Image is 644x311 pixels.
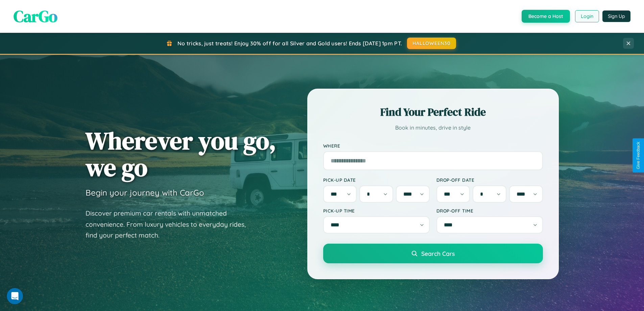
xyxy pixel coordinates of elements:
[323,244,543,263] button: Search Cars
[86,127,276,181] h1: Wherever you go, we go
[7,288,23,304] iframe: Intercom live chat
[86,208,255,241] p: Discover premium car rentals with unmatched convenience. From luxury vehicles to everyday rides, ...
[14,5,57,27] span: CarGo
[177,40,402,47] span: No tricks, just treats! Enjoy 30% off for all Silver and Gold users! Ends [DATE] 1pm PT.
[602,10,630,22] button: Sign Up
[323,105,543,119] h2: Find Your Perfect Ride
[421,250,455,257] span: Search Cars
[86,187,204,198] h3: Begin your journey with CarGo
[323,143,543,149] label: Where
[323,177,430,183] label: Pick-up Date
[407,38,456,49] button: HALLOWEEN30
[436,177,543,183] label: Drop-off Date
[575,10,599,22] button: Login
[323,208,430,214] label: Pick-up Time
[436,208,543,214] label: Drop-off Time
[636,142,641,169] div: Give Feedback
[522,10,570,23] button: Become a Host
[323,123,543,133] p: Book in minutes, drive in style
